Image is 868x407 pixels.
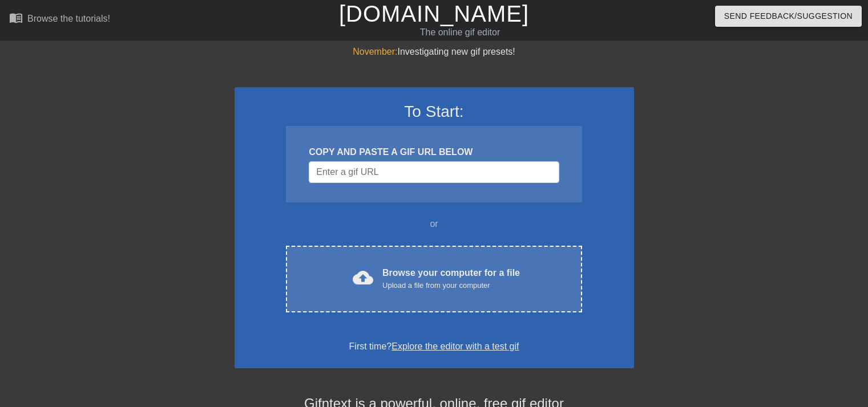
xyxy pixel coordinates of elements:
[9,11,23,25] span: menu_book
[264,217,604,231] div: or
[249,340,619,353] div: First time?
[353,47,397,56] span: November:
[249,102,619,121] h3: To Start:
[353,267,373,288] span: cloud_upload
[339,1,529,26] a: [DOMAIN_NAME]
[309,161,559,183] input: Username
[27,14,110,23] div: Browse the tutorials!
[382,266,520,291] div: Browse your computer for a file
[382,280,520,291] div: Upload a file from your computer
[295,26,625,39] div: The online gif editor
[235,45,634,59] div: Investigating new gif presets!
[9,11,110,29] a: Browse the tutorials!
[715,6,862,27] button: Send Feedback/Suggestion
[724,9,853,23] span: Send Feedback/Suggestion
[309,145,559,159] div: COPY AND PASTE A GIF URL BELOW
[391,341,519,351] a: Explore the editor with a test gif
